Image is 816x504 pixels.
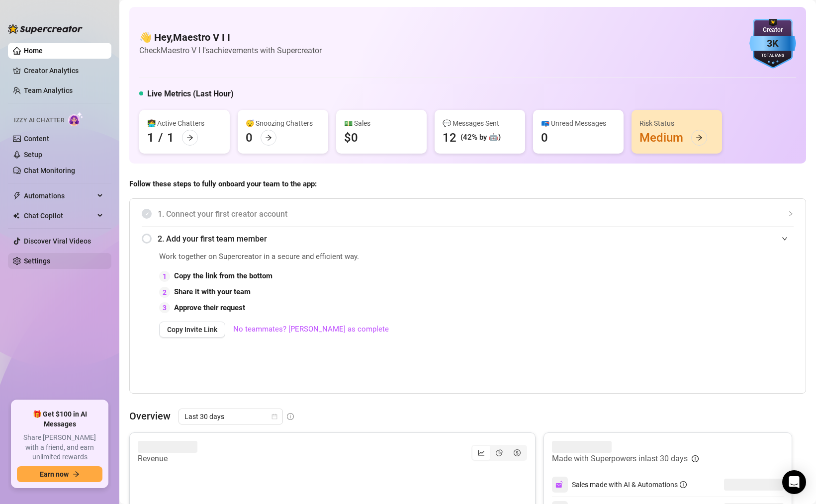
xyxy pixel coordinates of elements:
[186,134,193,141] span: arrow-right
[167,130,174,146] div: 1
[272,414,277,420] span: calendar
[782,470,806,494] div: Open Intercom Messenger
[14,116,64,125] span: Izzy AI Chatter
[782,236,788,242] span: expanded
[572,479,687,490] div: Sales made with AI & Automations
[142,227,794,251] div: 2. Add your first team member
[496,449,503,456] span: pie-chart
[460,132,501,144] div: (42% by 🤖)
[24,47,43,55] a: Home
[184,409,277,424] span: Last 30 days
[147,88,234,100] h5: Live Metrics (Last Hour)
[552,453,688,465] article: Made with Superpowers in last 30 days
[159,322,225,337] button: Copy Invite Link
[68,112,84,126] img: AI Chatter
[265,134,272,141] span: arrow-right
[158,233,794,245] span: 2. Add your first team member
[13,212,19,219] img: Chat Copilot
[158,208,794,220] span: 1. Connect your first creator account
[24,151,42,159] a: Setup
[147,130,154,146] div: 1
[73,471,80,478] span: arrow-right
[749,36,796,51] div: 3K
[24,63,103,79] a: Creator Analytics
[24,135,49,143] a: Content
[680,481,687,488] span: info-circle
[8,24,83,34] img: logo-BBDzfeDw.svg
[17,433,102,462] span: Share [PERSON_NAME] with a friend, and earn unlimited rewards
[139,44,322,57] article: Check Maestro V I I's achievements with Supercreator
[749,53,796,59] div: Total Fans
[17,410,102,429] span: 🎁 Get $100 in AI Messages
[344,118,419,129] div: 💵 Sales
[555,480,564,489] img: svg%3e
[139,30,322,44] h4: 👋 Hey, Maestro V I I
[147,118,222,129] div: 👩‍💻 Active Chatters
[159,302,170,313] div: 3
[174,303,245,312] strong: Approve their request
[443,130,456,146] div: 12
[696,134,703,141] span: arrow-right
[749,19,796,69] img: blue-badge-DgoSNQY1.svg
[174,271,272,280] strong: Copy the link from the bottom
[174,287,251,296] strong: Share it with your team
[138,453,197,465] article: Revenue
[24,237,91,245] a: Discover Viral Videos
[692,455,699,462] span: info-circle
[24,257,50,265] a: Settings
[13,192,21,200] span: thunderbolt
[749,25,796,35] div: Creator
[24,167,75,174] a: Chat Monitoring
[17,466,102,482] button: Earn nowarrow-right
[24,86,73,94] a: Team Analytics
[167,326,217,334] span: Copy Invite Link
[344,130,358,146] div: $0
[541,118,616,129] div: 📪 Unread Messages
[159,251,570,263] span: Work together on Supercreator in a secure and efficient way.
[129,409,171,423] article: Overview
[129,179,317,188] strong: Follow these steps to fully onboard your team to the app:
[246,130,253,146] div: 0
[233,324,389,336] a: No teammates? [PERSON_NAME] as complete
[246,118,320,129] div: 😴 Snoozing Chatters
[159,287,170,298] div: 2
[478,449,485,456] span: line-chart
[514,449,521,456] span: dollar-circle
[142,202,794,226] div: 1. Connect your first creator account
[40,470,69,478] span: Earn now
[471,445,527,461] div: segmented control
[595,251,794,378] iframe: Adding Team Members
[24,188,94,204] span: Automations
[24,208,94,224] span: Chat Copilot
[788,211,794,217] span: collapsed
[287,413,294,420] span: info-circle
[541,130,548,146] div: 0
[443,118,517,129] div: 💬 Messages Sent
[159,271,170,282] div: 1
[639,118,714,129] div: Risk Status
